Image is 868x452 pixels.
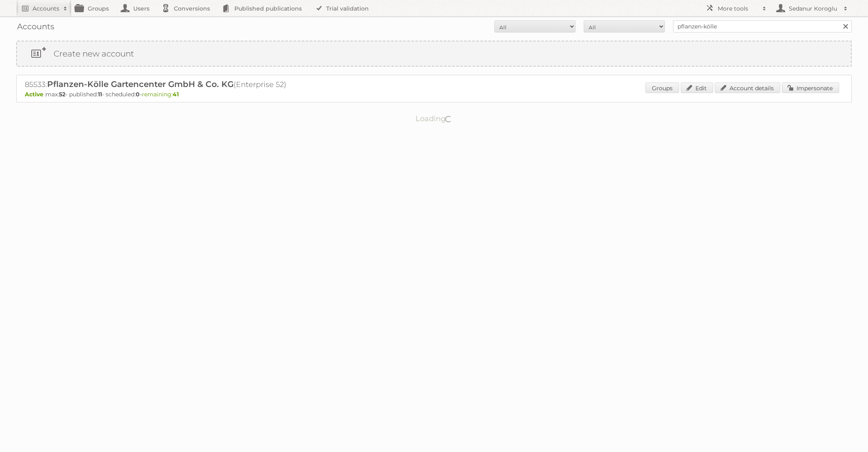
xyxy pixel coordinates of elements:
[47,79,234,89] span: Pflanzen-Kölle Gartencenter GmbH & Co. KG
[59,91,65,98] strong: 52
[718,4,758,13] h2: More tools
[136,91,140,98] strong: 0
[173,91,179,98] strong: 41
[787,4,840,13] h2: Sedanur Koroglu
[142,91,179,98] span: remaining:
[98,91,102,98] strong: 11
[25,79,309,90] h2: 85533: (Enterprise 52)
[715,83,780,93] a: Account details
[25,91,843,98] p: max: - published: - scheduled: -
[25,91,45,98] span: Active
[17,41,851,66] a: Create new account
[390,111,478,127] p: Loading
[32,4,59,13] h2: Accounts
[782,83,839,93] a: Impersonate
[681,83,713,93] a: Edit
[645,83,679,93] a: Groups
